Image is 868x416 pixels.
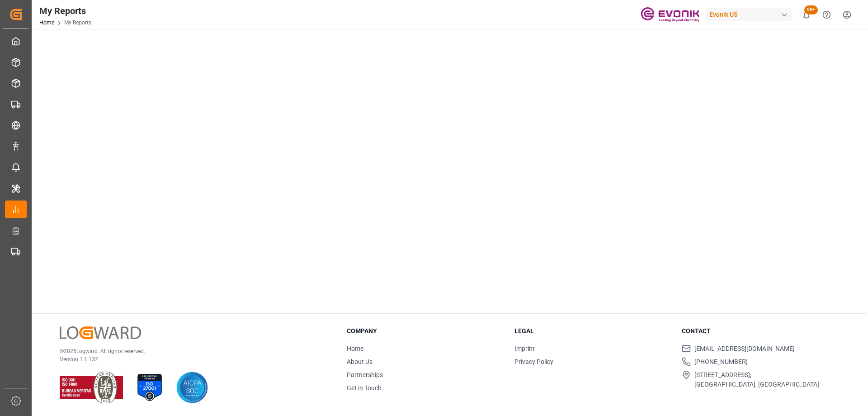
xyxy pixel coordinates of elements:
[706,8,793,21] div: Evonik US
[60,347,324,355] p: © 2025 Logward. All rights reserved.
[60,326,141,339] img: Logward Logo
[514,358,553,365] a: Privacy Policy
[39,4,91,18] div: My Reports
[682,326,838,336] h3: Contact
[347,371,383,378] a: Partnerships
[796,5,816,25] button: show 100 new notifications
[706,6,796,23] button: Evonik US
[514,345,535,352] a: Imprint
[641,7,699,23] img: Evonik-brand-mark-Deep-Purple-RGB.jpeg_1700498283.jpeg
[39,19,54,26] a: Home
[816,5,837,25] button: Help Center
[347,345,363,352] a: Home
[347,358,373,365] a: About Us
[347,384,382,392] a: Get in Touch
[694,370,819,389] span: [STREET_ADDRESS], [GEOGRAPHIC_DATA], [GEOGRAPHIC_DATA]
[514,326,671,336] h3: Legal
[60,372,123,403] img: ISO 9001 & ISO 14001 Certification
[694,344,795,354] span: [EMAIL_ADDRESS][DOMAIN_NAME]
[694,357,748,367] span: [PHONE_NUMBER]
[134,372,165,403] img: ISO 27001 Certification
[347,326,503,336] h3: Company
[176,372,208,403] img: AICPA SOC
[60,355,324,363] p: Version 1.1.132
[804,5,818,14] span: 99+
